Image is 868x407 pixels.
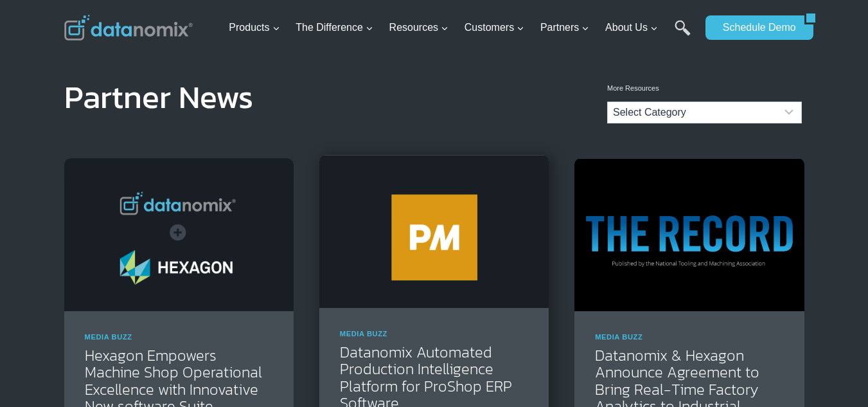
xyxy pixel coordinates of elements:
span: Products [229,19,279,36]
span: Resources [389,19,448,36]
p: More Resources [607,83,802,95]
span: Partners [540,19,589,36]
nav: Primary Navigation [224,7,699,49]
img: Production Machining [319,155,549,308]
img: NMTA The Record [574,158,804,311]
span: About Us [605,19,658,36]
a: Search [675,20,691,49]
h1: Partner News [64,87,253,107]
span: The Difference [296,19,373,36]
a: Schedule Demo [705,15,804,40]
img: Datanomix [64,15,193,41]
span: Customers [465,19,524,36]
img: Datanomix + Hexagon [64,158,294,311]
